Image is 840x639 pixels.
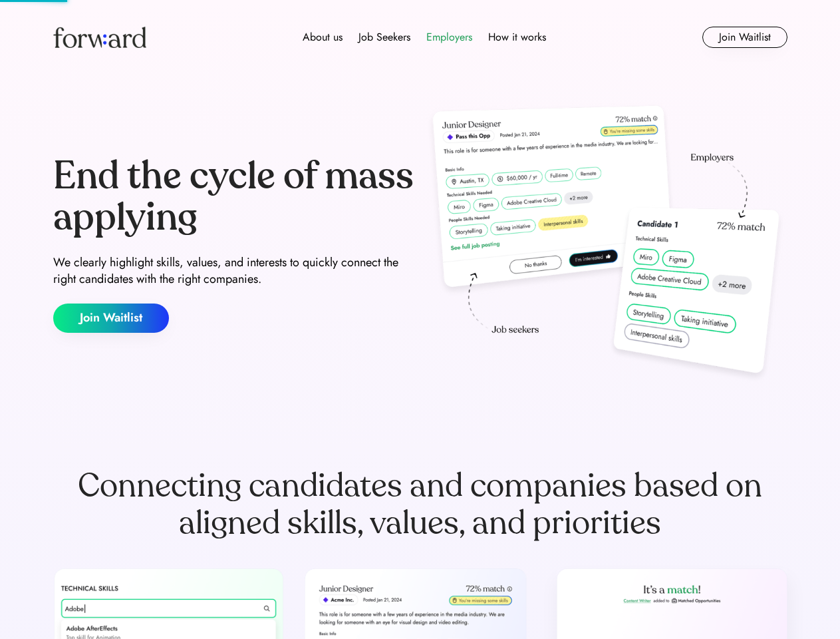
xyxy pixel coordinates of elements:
[426,29,472,45] div: Employers
[303,29,343,45] div: About us
[488,29,546,45] div: How it works
[53,27,146,48] img: Forward logo
[53,304,169,333] button: Join Waitlist
[358,29,410,45] div: Job Seekers
[53,156,415,238] div: End the cycle of mass applying
[426,101,787,387] img: hero-image.png
[53,467,787,542] div: Connecting candidates and companies based on aligned skills, values, and priorities
[702,27,787,48] button: Join Waitlist
[53,254,415,288] div: We clearly highlight skills, values, and interests to quickly connect the right candidates with t...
